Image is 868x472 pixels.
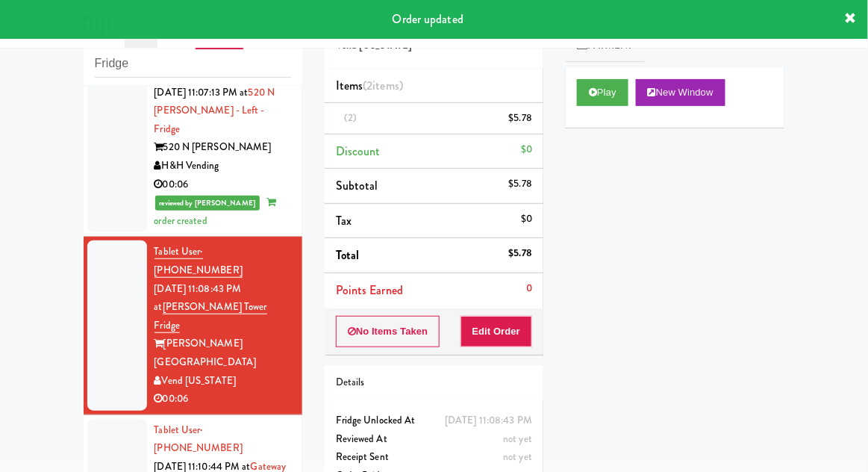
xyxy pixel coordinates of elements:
[636,79,725,106] button: New Window
[336,143,381,160] span: Discount
[84,237,302,414] li: Tablet User· [PHONE_NUMBER][DATE] 11:08:43 PM at[PERSON_NAME] Tower Fridge[PERSON_NAME][GEOGRAPHI...
[373,77,400,94] ng-pluralize: items
[154,335,291,371] div: [PERSON_NAME][GEOGRAPHIC_DATA]
[154,138,291,157] div: 520 N [PERSON_NAME]
[336,316,440,347] button: No Items Taken
[521,210,532,229] div: $0
[363,77,403,94] span: (2 )
[393,10,463,28] span: Order updated
[344,111,357,125] span: (2)
[155,196,260,211] span: reviewed by [PERSON_NAME]
[336,412,532,430] div: Fridge Unlocked At
[336,430,532,449] div: Reviewed At
[154,390,291,409] div: 00:06
[336,77,403,94] span: Items
[154,299,267,333] a: [PERSON_NAME] Tower Fridge
[336,40,532,52] h5: Vend [US_STATE]
[154,85,275,136] a: 520 N [PERSON_NAME] - Left - Fridge
[154,372,291,391] div: Vend [US_STATE]
[460,316,533,347] button: Edit Order
[154,85,249,99] span: [DATE] 11:07:13 PM at
[336,448,532,467] div: Receipt Sent
[336,246,360,264] span: Total
[503,450,532,464] span: not yet
[336,373,532,392] div: Details
[336,177,378,194] span: Subtotal
[509,175,533,193] div: $5.78
[509,109,533,128] div: $5.78
[526,279,532,298] div: 0
[154,244,243,278] a: Tablet User· [PHONE_NUMBER]
[95,50,291,78] input: Search vision orders
[521,140,532,159] div: $0
[336,282,403,299] span: Points Earned
[154,282,242,314] span: [DATE] 11:08:43 PM at
[577,79,628,106] button: Play
[336,212,352,229] span: Tax
[154,176,291,194] div: 00:06
[154,157,291,176] div: H&H Vending
[84,41,302,237] li: Tablet User· [PHONE_NUMBER][DATE] 11:07:13 PM at520 N [PERSON_NAME] - Left - Fridge520 N [PERSON_...
[154,423,243,456] a: Tablet User· [PHONE_NUMBER]
[445,412,532,430] div: [DATE] 11:08:43 PM
[503,432,532,446] span: not yet
[154,195,276,228] span: order created
[509,244,533,263] div: $5.78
